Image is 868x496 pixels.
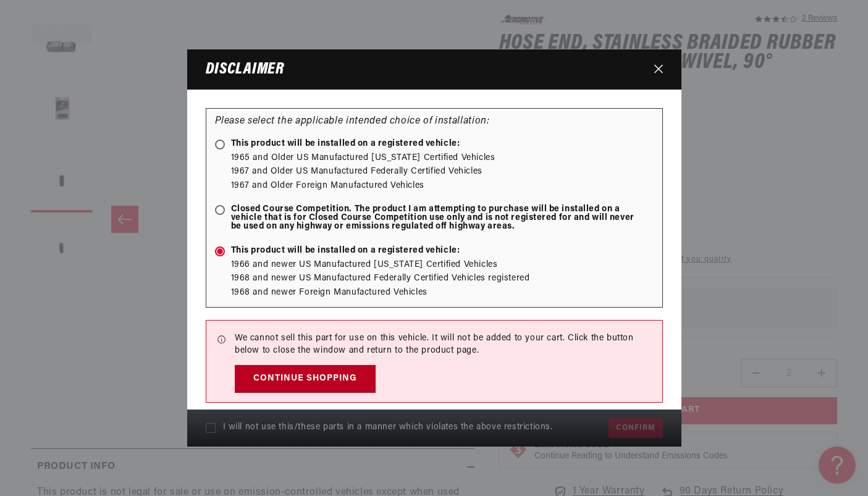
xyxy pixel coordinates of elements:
[231,151,654,165] li: 1965 and Older US Manufactured [US_STATE] Certified Vehicles
[215,205,641,231] span: Closed Course Competition. The product I am attempting to purchase will be installed on a vehicle...
[231,179,654,193] li: 1967 and Older Foreign Manufactured Vehicles
[231,258,654,272] li: 1966 and newer US Manufactured [US_STATE] Certified Vehicles
[215,246,460,255] span: This product will be installed on a registered vehicle:
[648,58,669,81] button: Close
[215,140,460,148] span: This product will be installed on a registered vehicle:
[231,165,654,179] li: 1967 and Older US Manufactured Federally Certified Vehicles
[235,332,652,356] p: We cannot sell this part for use on this vehicle. It will not be added to your cart. Click the bu...
[223,423,553,433] span: I will not use this/these parts in a manner which violates the above restrictions.
[215,114,654,130] p: Please select the applicable intended choice of installation:
[231,272,654,285] li: 1968 and newer US Manufactured Federally Certified Vehicles registered
[206,62,284,77] h3: Disclaimer
[235,365,376,393] button: Continue Shopping
[231,286,654,300] li: 1968 and newer Foreign Manufactured Vehicles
